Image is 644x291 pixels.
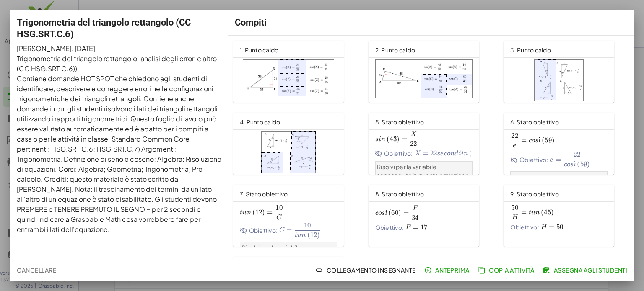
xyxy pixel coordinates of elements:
[504,113,629,175] a: 6. Stato obiettivoObiettivo:Risolvi per la variabile incognita in questa equazione trigonometrica...
[554,266,627,274] font: Assegna agli studenti
[240,118,280,126] font: 4. Punto caldo
[242,209,251,216] font: un
[410,139,417,148] font: 22
[469,149,472,157] font: (
[504,185,629,247] a: 9. Stato obiettivoObiettivo:
[510,157,518,164] i: Goal State is hidden.
[17,44,72,53] font: [PERSON_NAME]
[72,44,95,53] font: , [DATE]
[314,263,419,278] button: Collegamento insegnante
[413,223,418,232] font: =
[510,118,559,126] font: 6. Stato obiettivo
[369,185,494,247] a: 8. Stato obiettivoObiettivo:
[542,136,545,144] font: (
[510,190,559,198] font: 9. Stato obiettivo
[529,137,541,144] font: così
[430,149,437,157] font: 22
[249,227,278,234] font: Obiettivo:
[521,208,527,216] font: =
[240,190,288,198] font: 7. Stato obiettivo
[375,210,387,216] font: così
[403,209,409,217] font: =
[556,155,561,164] font: =
[252,208,255,216] font: (
[549,223,554,231] font: =
[511,131,518,140] font: 22
[375,46,415,54] font: 2. Punto caldo
[423,149,428,157] font: =
[233,41,358,103] a: 1. Punto caldo
[17,54,217,73] font: Trigonometria del triangolo rettangolo: analisi degli errori e altro (CC HSG.SRT.C.6))
[529,209,531,216] font: t
[556,223,563,231] font: 50
[13,263,60,278] button: Cancellare
[410,131,416,138] font: X
[435,266,469,274] font: Anteprima
[261,131,316,173] img: f557aa891df0356c4292ec78c44b12af12962b7cc76d2e0440940aa8df47f461.png
[534,59,584,101] img: fb0582ec5a0266bb2cbc159fba82b49700468198c3b0a2ac51cedca26b0fe431.png
[240,227,247,234] i: Goal State is hidden.
[504,41,629,103] a: 3. Punto caldo
[552,136,555,144] font: )
[521,136,527,144] font: =
[544,208,551,216] font: 45
[267,208,273,216] font: =
[413,205,417,212] font: F
[384,149,413,157] font: Obiettivo:
[369,113,494,175] a: 5. Stato obiettivoObiettivo:Risolvi per la variabile sconosciuta in questa equazione trigonometri...
[243,59,335,101] img: d0b83922e87de18170170d378f15929f27236620afaddfe36b307bb791847548.png
[377,163,470,237] font: Risolvi per la variabile sconosciuta in questa equazione trigonometrica. Per moltiplicare entramb...
[275,203,283,212] font: 10
[262,208,265,216] font: )
[512,173,606,247] font: Risolvi per la variabile incognita in questa equazione trigonometrica. Ricorda di CLICCARE e TENE...
[423,263,473,278] button: Anteprima
[397,135,400,143] font: )
[511,203,518,212] font: 50
[541,263,631,278] button: Assegna agli studenti
[398,209,401,217] font: )
[551,208,554,216] font: )
[317,231,320,239] font: )
[531,209,540,216] font: un
[375,190,424,198] font: 8. Stato obiettivo
[415,150,421,157] font: X
[17,266,56,274] font: Cancellare
[437,150,461,157] font: secondi
[255,208,262,216] font: 12
[510,46,551,54] font: 3. Punto caldo
[279,227,284,234] font: C
[476,263,538,278] button: Copia attività
[375,136,379,143] font: s
[580,160,587,168] font: 59
[519,156,548,163] font: Obiettivo:
[461,150,468,157] font: in
[240,209,242,216] font: t
[541,224,547,231] font: H
[310,231,317,239] font: 12
[387,135,390,143] font: (
[379,136,386,143] font: in
[240,46,279,54] font: 1. Punto caldo
[235,17,267,28] font: Compiti
[375,224,404,231] font: Obiettivo:
[577,160,580,168] font: (
[369,41,494,103] a: 2. Punto caldo
[541,208,544,216] font: (
[421,223,428,232] font: 17
[375,150,383,157] i: Goal State is hidden.
[472,149,479,157] font: 43
[587,160,590,168] font: )
[375,118,424,126] font: 5. Stato obiettivo
[375,59,473,98] img: 9a22393ed9bfafaadf77d166b3b8a6b79ec316057ebe3ca574706823d55630fb.png
[17,74,221,234] font: Contiene domande HOT SPOT che chiedono agli studenti di identificare, descrivere e correggere err...
[304,221,311,229] font: 10
[412,214,419,222] font: 34
[550,157,553,163] font: e
[17,17,191,39] font: Trigonometria del triangolo rettangolo (CC HSG.SRT.C.6)
[388,209,391,217] font: (
[402,135,407,143] font: =
[489,266,534,274] font: Copia attività
[327,266,416,274] font: Collegamento insegnante
[405,224,410,231] font: F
